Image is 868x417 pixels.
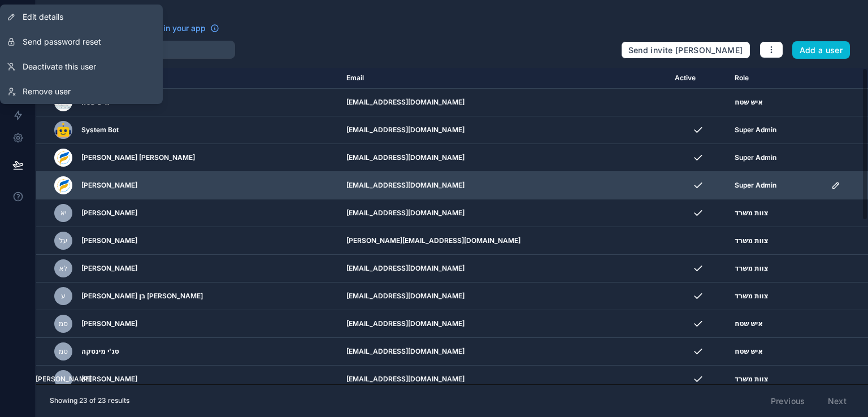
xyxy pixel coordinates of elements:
[36,68,868,384] div: scrollable content
[36,375,92,384] span: [PERSON_NAME]
[735,181,776,190] span: Super Admin
[59,236,67,245] span: על
[81,292,203,301] span: [PERSON_NAME] בן [PERSON_NAME]
[81,319,137,328] span: [PERSON_NAME]
[59,264,68,273] span: לא
[340,68,668,89] th: Email
[23,61,96,72] span: Deactivate this user
[59,347,68,356] span: סמ
[340,227,668,255] td: [PERSON_NAME][EMAIL_ADDRESS][DOMAIN_NAME]
[340,283,668,310] td: [EMAIL_ADDRESS][DOMAIN_NAME]
[735,125,776,134] span: Super Admin
[81,153,195,162] span: [PERSON_NAME] [PERSON_NAME]
[59,319,68,328] span: סמ
[81,125,119,134] span: System Bot
[735,98,763,107] span: איש שטח
[340,310,668,338] td: [EMAIL_ADDRESS][DOMAIN_NAME]
[23,36,101,47] span: Send password reset
[621,41,750,59] button: Send invite [PERSON_NAME]
[792,41,850,59] button: Add a user
[340,366,668,393] td: [EMAIL_ADDRESS][DOMAIN_NAME]
[340,116,668,144] td: [EMAIL_ADDRESS][DOMAIN_NAME]
[36,68,340,89] th: Name
[735,347,763,356] span: איש שטח
[735,375,768,384] span: צוות משרד
[81,208,137,218] span: [PERSON_NAME]
[81,347,119,356] span: סג'י מינטקה
[735,292,768,301] span: צוות משרד
[735,153,776,162] span: Super Admin
[23,11,63,23] span: Edit details
[81,264,137,273] span: [PERSON_NAME]
[23,86,71,97] span: Remove user
[61,292,66,301] span: ע
[81,375,137,384] span: [PERSON_NAME]
[340,89,668,116] td: [EMAIL_ADDRESS][DOMAIN_NAME]
[668,68,728,89] th: Active
[340,338,668,366] td: [EMAIL_ADDRESS][DOMAIN_NAME]
[340,172,668,199] td: [EMAIL_ADDRESS][DOMAIN_NAME]
[81,236,137,245] span: [PERSON_NAME]
[340,144,668,172] td: [EMAIL_ADDRESS][DOMAIN_NAME]
[735,264,768,273] span: צוות משרד
[728,68,824,89] th: Role
[340,255,668,283] td: [EMAIL_ADDRESS][DOMAIN_NAME]
[340,199,668,227] td: [EMAIL_ADDRESS][DOMAIN_NAME]
[60,208,67,218] span: יא
[735,319,763,328] span: איש שטח
[735,236,768,245] span: צוות משרד
[50,396,129,405] span: Showing 23 of 23 results
[735,208,768,218] span: צוות משרד
[81,181,137,190] span: [PERSON_NAME]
